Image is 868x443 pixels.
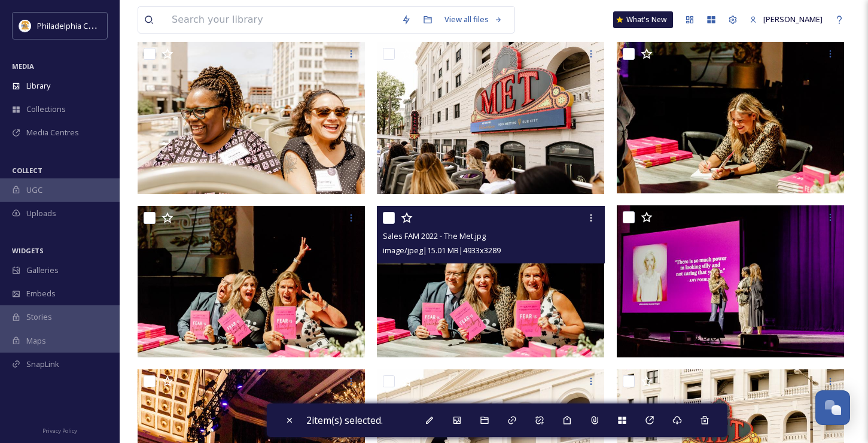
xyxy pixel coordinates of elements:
span: [PERSON_NAME] [763,14,823,25]
img: Sales FAM 2022 - The Met.jpg [138,205,365,357]
span: Philadelphia Convention & Visitors Bureau [37,20,188,31]
a: View all files [438,8,508,31]
img: Sales FAM 2022 - The Met.jpg [377,205,604,357]
a: Privacy Policy [42,423,77,437]
span: SnapLink [26,359,59,370]
img: Sales FAM 2022 - The Met.jpg [377,42,604,194]
img: Sales FAM 2022 - The Met.jpg [138,42,365,194]
span: COLLECT [12,166,42,175]
span: Media Centres [26,127,79,138]
span: Collections [26,104,66,115]
input: Search your library [166,7,395,33]
span: Library [26,80,50,92]
span: Embeds [26,288,56,299]
span: Maps [26,335,46,347]
span: Sales FAM 2022 - The Met.jpg [383,230,486,241]
span: Uploads [26,208,56,219]
span: image/jpeg | 15.01 MB | 4933 x 3289 [383,245,501,256]
span: Galleries [26,265,59,276]
img: Sales FAM 2022 - The Met.jpg [617,42,844,194]
img: download.jpeg [19,20,31,32]
a: What's New [613,11,673,28]
a: [PERSON_NAME] [744,8,829,31]
span: Stories [26,311,52,323]
span: 2 item(s) selected. [306,414,383,427]
span: MEDIA [12,62,34,71]
span: UGC [26,184,42,196]
button: Open Chat [815,390,850,425]
span: Privacy Policy [42,427,77,435]
img: Sales FAM 2022 - The Met.jpg [617,205,844,357]
span: WIDGETS [12,246,44,255]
